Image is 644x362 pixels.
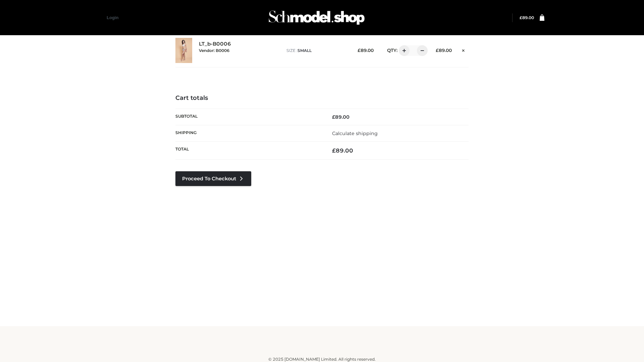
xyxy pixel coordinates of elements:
a: Calculate shipping [332,130,378,136]
span: £ [358,48,361,53]
bdi: 89.00 [520,15,534,20]
small: Vendor: B0006 [199,48,229,53]
th: Subtotal [175,109,322,125]
bdi: 89.00 [358,48,374,53]
a: £89.00 [520,15,534,20]
span: SMALL [298,48,312,53]
a: Proceed to Checkout [175,171,251,186]
div: QTY: [380,45,425,56]
h4: Cart totals [175,95,469,102]
span: £ [332,114,335,120]
p: size : [286,48,347,54]
span: £ [520,15,522,20]
th: Shipping [175,125,322,141]
a: Login [107,15,118,20]
bdi: 89.00 [436,48,452,53]
span: £ [436,48,439,53]
img: Schmodel Admin 964 [266,4,367,31]
div: LT_b-B0006 [199,41,280,60]
th: Total [175,142,322,160]
a: Remove this item [459,45,469,54]
bdi: 89.00 [332,147,353,154]
span: £ [332,147,336,154]
bdi: 89.00 [332,114,350,120]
